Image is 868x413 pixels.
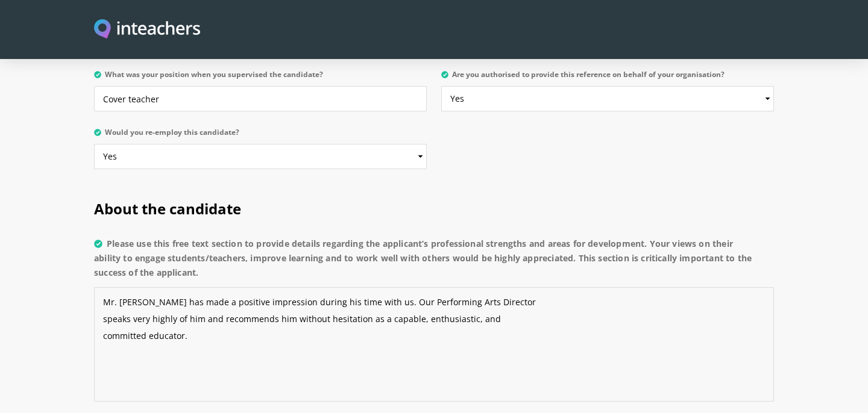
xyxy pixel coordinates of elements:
[94,237,774,287] label: Please use this free text section to provide details regarding the applicant’s professional stren...
[94,128,427,144] label: Would you re-employ this candidate?
[94,19,200,40] a: Visit this site's homepage
[94,199,241,219] span: About the candidate
[441,70,774,86] label: Are you authorised to provide this reference on behalf of your organisation?
[94,70,427,86] label: What was your position when you supervised the candidate?
[94,19,200,40] img: Inteachers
